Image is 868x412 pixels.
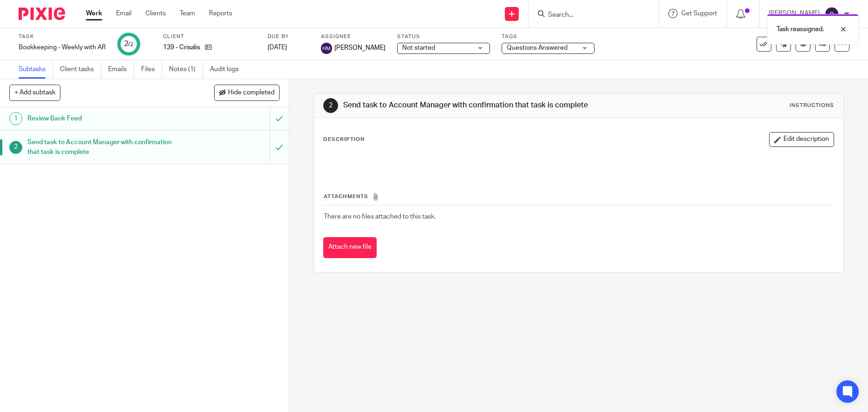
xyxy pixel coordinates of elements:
label: Due by [268,33,309,40]
div: Bookkeeping - Weekly with AR [19,43,106,52]
div: 1 [9,112,22,125]
h1: Send task to Account Manager with confirmation that task is complete [343,100,599,110]
div: 2 [9,141,22,154]
p: Description [323,136,365,143]
button: Edit description [769,132,834,147]
img: Pixie [19,7,65,20]
label: Client [163,33,256,40]
a: Emails [108,60,134,79]
a: Notes (1) [169,60,203,79]
button: Attach new file [323,237,377,258]
a: Client tasks [60,60,101,79]
span: There are no files attached to this task. [324,213,436,220]
label: Assignee [321,33,385,40]
div: 2 [323,98,338,113]
button: + Add subtask [9,85,60,100]
label: Status [397,33,490,40]
img: svg%3E [321,43,332,54]
h1: Send task to Account Manager with confirmation that task is complete [27,135,183,159]
span: Not started [402,45,435,51]
a: Subtasks [19,60,53,79]
div: Instructions [790,102,834,109]
a: Audit logs [210,60,246,79]
small: /2 [128,42,133,47]
a: Work [86,9,102,18]
a: Team [180,9,195,18]
img: svg%3E [824,7,839,21]
a: Files [141,60,162,79]
span: Hide completed [228,89,274,97]
button: Hide completed [214,85,280,100]
p: Task reassigned. [777,25,824,34]
a: Reports [209,9,232,18]
label: Task [19,33,106,40]
a: Email [116,9,131,18]
span: [DATE] [268,44,287,51]
span: Questions Answered [507,45,568,51]
h1: Review Bank Feed [27,112,183,126]
div: 2 [124,39,133,49]
p: 139 - Crisalis [163,43,200,52]
span: [PERSON_NAME] [334,43,385,53]
a: Clients [145,9,166,18]
span: Attachments [324,194,368,199]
